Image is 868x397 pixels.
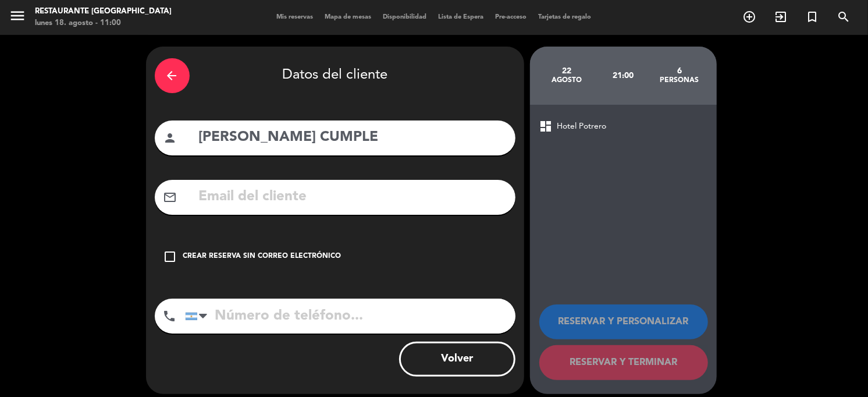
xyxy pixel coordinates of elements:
[539,304,708,339] button: RESERVAR Y PERSONALIZAR
[163,250,177,264] i: check_box_outline_blank
[539,76,595,85] div: agosto
[9,7,26,29] button: menu
[185,299,515,334] input: Número de teléfono...
[539,345,708,380] button: RESERVAR Y TERMINAR
[533,14,597,20] span: Tarjetas de regalo
[539,119,553,133] span: dashboard
[837,10,851,24] i: search
[35,17,172,29] div: lunes 18. agosto - 11:00
[490,14,533,20] span: Pre-acceso
[198,185,507,209] input: Email del cliente
[35,6,172,17] div: Restaurante [GEOGRAPHIC_DATA]
[163,131,177,145] i: person
[163,190,177,204] i: mail_outline
[539,66,595,76] div: 22
[271,14,319,20] span: Mis reservas
[165,69,179,83] i: arrow_back
[805,10,819,24] i: turned_in_not
[651,66,707,76] div: 6
[774,10,788,24] i: exit_to_app
[198,126,507,150] input: Nombre del cliente
[378,14,433,20] span: Disponibilidad
[651,76,707,85] div: personas
[163,309,177,323] i: phone
[183,251,341,263] div: Crear reserva sin correo electrónico
[433,14,490,20] span: Lista de Espera
[155,55,515,96] div: Datos del cliente
[319,14,378,20] span: Mapa de mesas
[742,10,756,24] i: add_circle_outline
[595,55,651,96] div: 21:00
[557,120,607,133] span: Hotel Potrero
[186,299,212,333] div: Argentina: +54
[9,7,26,24] i: menu
[399,342,515,377] button: Volver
